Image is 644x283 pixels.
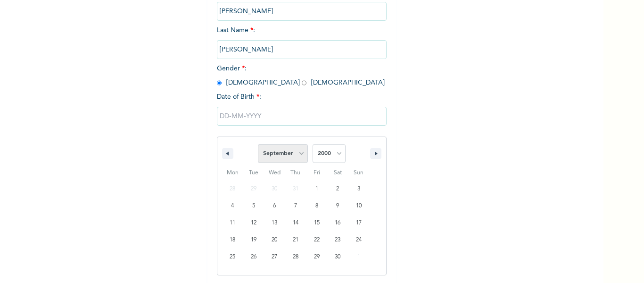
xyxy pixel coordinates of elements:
[315,180,318,197] span: 1
[285,165,306,180] span: Thu
[285,232,306,249] button: 21
[251,249,256,266] span: 26
[293,214,298,232] span: 14
[285,214,306,232] button: 14
[230,232,235,249] span: 18
[230,249,235,266] span: 25
[306,180,327,197] button: 1
[272,214,277,232] span: 13
[217,2,387,21] input: Enter your first name
[306,232,327,249] button: 22
[348,214,369,232] button: 17
[264,232,285,249] button: 20
[314,232,320,249] span: 22
[222,249,243,266] button: 25
[315,197,318,214] span: 8
[327,249,348,266] button: 30
[356,232,362,249] span: 24
[264,165,285,180] span: Wed
[336,197,339,214] span: 9
[222,214,243,232] button: 11
[243,197,264,214] button: 5
[251,232,256,249] span: 19
[243,249,264,266] button: 26
[294,197,297,214] span: 7
[306,197,327,214] button: 8
[243,214,264,232] button: 12
[264,214,285,232] button: 13
[293,249,298,266] span: 28
[356,197,362,214] span: 10
[327,214,348,232] button: 16
[357,180,360,197] span: 3
[327,180,348,197] button: 2
[335,232,340,249] span: 23
[336,180,339,197] span: 2
[327,197,348,214] button: 9
[217,107,387,126] input: DD-MM-YYYY
[272,249,277,266] span: 27
[285,249,306,266] button: 28
[243,232,264,249] button: 19
[230,214,235,232] span: 11
[251,214,256,232] span: 12
[222,232,243,249] button: 18
[264,249,285,266] button: 27
[217,92,261,102] span: Date of Birth :
[335,249,340,266] span: 30
[327,165,348,180] span: Sat
[306,165,327,180] span: Fri
[217,40,387,59] input: Enter your last name
[327,232,348,249] button: 23
[222,165,243,180] span: Mon
[335,214,340,232] span: 16
[273,197,276,214] span: 6
[348,180,369,197] button: 3
[314,214,320,232] span: 15
[217,65,385,86] span: Gender : [DEMOGRAPHIC_DATA] [DEMOGRAPHIC_DATA]
[231,197,234,214] span: 4
[356,214,362,232] span: 17
[314,249,320,266] span: 29
[243,165,264,180] span: Tue
[285,197,306,214] button: 7
[222,197,243,214] button: 4
[306,249,327,266] button: 29
[348,197,369,214] button: 10
[272,232,277,249] span: 20
[217,27,387,53] span: Last Name :
[293,232,298,249] span: 21
[252,197,255,214] span: 5
[306,214,327,232] button: 15
[264,197,285,214] button: 6
[348,165,369,180] span: Sun
[348,232,369,249] button: 24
